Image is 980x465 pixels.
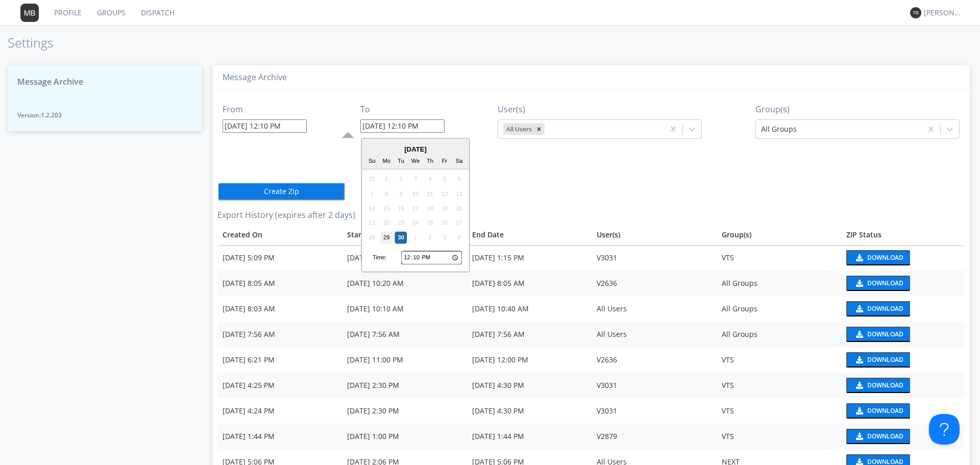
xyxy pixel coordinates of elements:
a: download media buttonDownload [846,403,960,419]
th: Toggle SortBy [841,225,965,245]
div: [DATE] 10:20 AM [347,278,461,288]
div: [DATE] 8:05 AM [223,278,337,288]
div: [DATE] 1:00 PM [347,431,461,442]
div: Not available Friday, September 5th, 2025 [438,173,451,185]
div: Not available Wednesday, September 10th, 2025 [409,188,422,200]
h3: From [223,105,307,114]
img: 373638.png [20,4,39,22]
div: Not available Friday, September 26th, 2025 [438,217,451,229]
div: [DATE] 11:00 PM [347,355,461,365]
th: Toggle SortBy [467,225,592,245]
div: [DATE] 8:03 AM [223,304,337,314]
div: Not available Saturday, September 13th, 2025 [453,188,465,200]
div: Not available Sunday, September 21st, 2025 [366,217,378,229]
div: [DATE] 7:56 AM [347,329,461,339]
div: Not available Thursday, September 11th, 2025 [424,188,436,200]
div: Download [867,459,903,465]
img: download media button [854,382,863,389]
img: download media button [854,254,863,261]
div: Not available Wednesday, September 17th, 2025 [409,202,422,214]
div: [DATE] 4:24 PM [223,406,337,416]
button: Download [846,250,910,265]
div: We [409,155,422,167]
a: download media buttonDownload [846,378,960,393]
div: Download [867,280,903,286]
div: VTS [722,431,836,442]
div: Download [867,357,903,363]
img: download media button [854,331,863,338]
div: Not available Wednesday, October 1st, 2025 [409,231,422,243]
div: V2636 [597,278,711,288]
div: [DATE] 7:56 AM [223,329,337,339]
button: Version:1.2.203 [8,98,202,131]
div: V3031 [597,380,711,390]
div: Not available Tuesday, September 2nd, 2025 [395,173,407,185]
a: download media buttonDownload [846,429,960,444]
div: All Users [597,329,711,339]
a: download media buttonDownload [846,250,960,265]
iframe: Toggle Customer Support [929,414,960,445]
div: [DATE] 10:40 AM [472,304,586,314]
div: Not available Sunday, September 28th, 2025 [366,231,378,243]
img: download media button [854,433,863,440]
div: Tu [395,155,407,167]
div: VTS [722,406,836,416]
div: [DATE] 6:21 PM [223,355,337,365]
div: V2636 [597,355,711,365]
h3: To [360,105,445,114]
div: Not available Tuesday, September 9th, 2025 [395,188,407,200]
div: Download [867,408,903,414]
h3: User(s) [498,105,702,114]
span: Message Archive [17,76,83,88]
button: Download [846,403,910,419]
button: Download [846,429,910,444]
img: download media button [854,407,863,414]
a: download media buttonDownload [846,276,960,291]
div: All Groups [722,329,836,339]
button: Download [846,378,910,393]
button: Download [846,276,910,291]
div: Not available Saturday, October 4th, 2025 [453,231,465,243]
div: Not available Monday, September 1st, 2025 [380,173,393,185]
div: [DATE] 4:30 PM [472,406,586,416]
div: Download [867,306,903,312]
div: [DATE] 4:25 PM [223,380,337,390]
div: Not available Wednesday, September 24th, 2025 [409,217,422,229]
h3: Message Archive [223,73,960,82]
th: User(s) [592,225,716,245]
div: Time: [373,254,387,262]
h3: Group(s) [755,105,960,114]
div: Not available Friday, October 3rd, 2025 [438,231,451,243]
div: Not available Tuesday, September 23rd, 2025 [395,217,407,229]
div: Su [366,155,378,167]
div: [DATE] 12:00 PM [472,355,586,365]
div: [DATE] 1:44 PM [223,431,337,442]
div: [PERSON_NAME] * [924,8,962,18]
div: Not available Wednesday, September 3rd, 2025 [409,173,422,185]
div: Not available Sunday, September 7th, 2025 [366,188,378,200]
button: Download [846,301,910,316]
div: V2879 [597,431,711,442]
div: [DATE] [362,144,469,154]
div: V3031 [597,253,711,263]
div: Download [867,255,903,261]
img: download media button [854,280,863,287]
h3: Export History (expires after 2 days) [217,211,965,220]
div: Choose Monday, September 29th, 2025 [380,231,393,243]
div: Not available Friday, September 19th, 2025 [438,202,451,214]
div: [DATE] 1:15 PM [472,253,586,263]
a: download media buttonDownload [846,327,960,342]
div: Mo [380,155,393,167]
div: Sa [453,155,465,167]
div: Not available Thursday, September 18th, 2025 [424,202,436,214]
th: Toggle SortBy [217,225,342,245]
div: Not available Saturday, September 20th, 2025 [453,202,465,214]
div: Not available Monday, September 15th, 2025 [380,202,393,214]
div: All Users [597,304,711,314]
div: All Groups [722,304,836,314]
button: Download [846,327,910,342]
div: Choose Tuesday, September 30th, 2025 [395,231,407,243]
div: Not available Saturday, September 27th, 2025 [453,217,465,229]
img: 373638.png [910,7,921,18]
div: Fr [438,155,451,167]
